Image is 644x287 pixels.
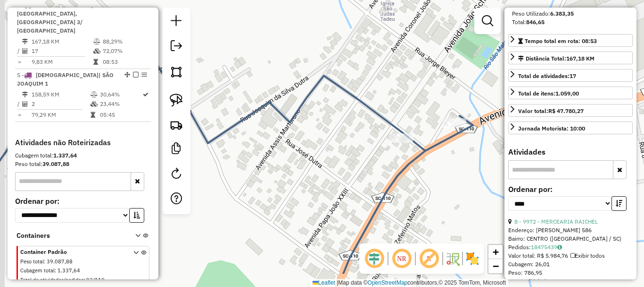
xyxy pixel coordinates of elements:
img: Fluxo de ruas [445,251,460,266]
td: 9,83 KM [31,57,93,67]
strong: 1.059,00 [555,90,579,97]
label: Ordenar por: [15,195,151,207]
a: Exibir filtros [478,11,497,30]
a: 8 - 9972 - MERCEARIA RAICHEL [514,218,598,225]
strong: 6.383,35 [550,10,574,17]
i: Tempo total em rota [91,112,95,118]
i: % de utilização do peso [93,39,100,44]
td: 167,18 KM [31,37,93,46]
td: 23,44% [99,99,142,109]
span: : [55,267,56,274]
td: = [17,110,22,120]
td: / [17,99,22,109]
h4: Atividades não Roteirizadas [15,138,151,147]
img: Selecionar atividades - laço [170,94,183,107]
img: Exibir/Ocultar setores [465,251,480,266]
td: 05:45 [99,110,142,120]
div: Valor total: R$ 5.984,76 [508,252,633,260]
i: Distância Total [22,39,28,44]
i: % de utilização da cubagem [93,48,100,54]
a: Criar modelo [167,139,186,160]
i: Distância Total [22,92,28,97]
div: Endereço: [PERSON_NAME] 586 [508,226,633,235]
div: Total de itens: [518,89,579,98]
span: + [493,246,499,258]
i: Total de Atividades [22,101,28,107]
strong: 39.087,88 [42,160,69,167]
span: : [44,258,45,265]
a: OpenStreetMap [368,279,408,286]
span: 1.337,64 [58,267,80,274]
span: Ocultar deslocamento [363,247,386,270]
i: Observações [557,244,562,250]
strong: R$ 47.780,27 [548,107,584,114]
strong: 846,65 [526,18,545,26]
i: Total de Atividades [22,48,28,54]
a: 18475439 [531,244,562,251]
div: Distância Total: [518,54,594,63]
td: 17 [31,46,93,56]
span: Cubagem total [20,267,55,274]
span: 5 - [17,71,114,87]
button: Ordem decrescente [611,196,627,211]
a: Zoom in [488,245,503,259]
span: Containers [17,231,123,241]
em: Finalizar rota [133,72,139,78]
i: Rota otimizada [143,92,149,97]
td: / [17,46,22,56]
span: Container Padrão [20,248,122,256]
i: % de utilização do peso [91,92,98,97]
a: Leaflet [313,279,335,286]
span: Ocultar NR [390,247,413,270]
div: Cubagem total: [15,151,151,160]
div: Tempo dirigindo: 00:01 [508,277,633,286]
a: Total de itens:1.059,00 [508,87,633,99]
td: = [17,57,22,67]
a: Exportar sessão [167,36,186,58]
a: Distância Total:167,18 KM [508,52,633,64]
span: Total de atividades: [518,72,576,79]
span: Exibir rótulo [418,247,440,270]
a: Reroteirizar Sessão [167,164,186,185]
div: Pedidos: [508,243,633,252]
div: Peso: 786,95 [508,269,633,277]
td: 72,07% [102,46,147,56]
span: : [83,277,85,283]
a: Zoom out [488,259,503,273]
span: Total de atividades/pedidos [20,277,83,283]
span: Exibir todos [570,252,605,259]
div: Jornada Motorista: 10:00 [518,124,585,133]
div: Bairro: CENTRO ([GEOGRAPHIC_DATA] / SC) [508,235,633,243]
span: | [337,279,338,286]
i: % de utilização da cubagem [91,101,98,107]
td: 2 [31,99,90,109]
a: Jornada Motorista: 10:00 [508,122,633,134]
a: Tempo total em rota: 08:53 [508,34,633,47]
label: Ordenar por: [508,183,633,195]
h4: Atividades [508,148,633,157]
td: 88,29% [102,37,147,46]
strong: 1.337,64 [53,152,77,159]
td: 79,29 KM [31,110,90,120]
div: Cubagem: 26,01 [508,260,633,269]
span: [DEMOGRAPHIC_DATA] [36,71,99,78]
button: Ordem crescente [129,208,144,223]
img: Selecionar atividades - polígono [170,65,183,78]
div: Valor total: [518,107,584,115]
a: Criar rota [166,114,187,135]
td: 08:53 [102,57,147,67]
a: Total de atividades:17 [508,69,633,82]
td: 30,64% [99,90,142,99]
span: 39.087,88 [47,258,73,265]
span: Tempo total em rota: 08:53 [525,37,597,44]
span: Peso total [20,258,44,265]
div: Peso Utilizado: [512,9,629,18]
div: Map data © contributors,© 2025 TomTom, Microsoft [310,279,508,287]
a: Valor total:R$ 47.780,27 [508,104,633,117]
em: Alterar sequência das rotas [124,72,130,78]
strong: 17 [570,72,576,79]
span: 167,18 KM [566,55,594,62]
td: 158,59 KM [31,90,90,99]
img: Criar rota [170,118,183,131]
div: Peso total: [15,160,151,168]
